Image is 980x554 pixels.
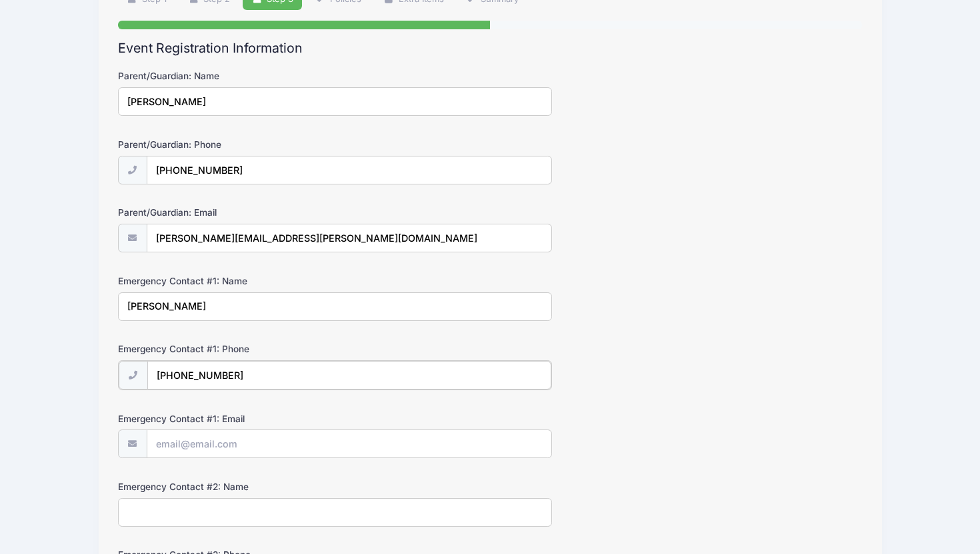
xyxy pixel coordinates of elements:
label: Emergency Contact #1: Name [118,274,366,288]
input: email@email.com [147,429,552,458]
label: Emergency Contact #1: Phone [118,342,366,356]
input: email@email.com [147,224,552,252]
h2: Event Registration Information [118,41,863,56]
label: Emergency Contact #2: Name [118,480,366,493]
label: Parent/Guardian: Name [118,69,366,83]
input: (xxx) xxx-xxxx [147,156,552,184]
label: Emergency Contact #1: Email [118,412,366,425]
label: Parent/Guardian: Phone [118,138,366,151]
input: (xxx) xxx-xxxx [147,361,551,390]
label: Parent/Guardian: Email [118,206,366,219]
